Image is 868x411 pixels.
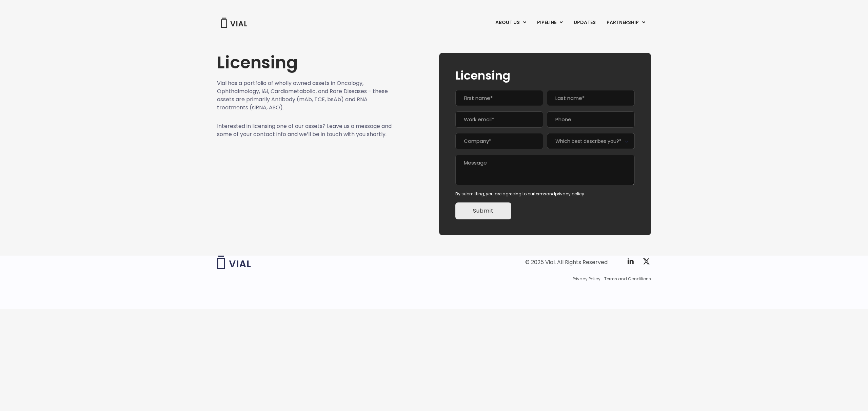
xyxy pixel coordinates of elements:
[217,53,392,72] h1: Licensing
[217,79,392,112] p: Vial has a portfolio of wholly owned assets in Oncology, Ophthalmology, I&I, Cardiometabolic, and...
[455,191,635,197] div: By submitting, you are agreeing to our and
[217,256,251,269] img: Vial logo wih "Vial" spelled out
[573,276,600,282] a: Privacy Policy
[604,276,651,282] a: Terms and Conditions
[568,17,601,28] a: UPDATES
[601,17,651,28] a: PARTNERSHIPMenu Toggle
[534,191,546,197] a: terms
[220,18,248,28] img: Vial Logo
[547,90,635,106] input: Last name*
[490,17,531,28] a: ABOUT USMenu Toggle
[532,17,568,28] a: PIPELINEMenu Toggle
[455,69,635,82] h2: Licensing
[555,191,584,197] a: privacy policy
[217,122,392,138] p: Interested in licensing one of our assets? Leave us a message and some of your contact info and w...
[455,202,511,219] input: Submit
[455,133,543,149] input: Company*
[455,111,543,128] input: Work email*
[455,90,543,106] input: First name*
[547,133,635,149] span: Which best describes you?*
[547,111,635,128] input: Phone
[525,259,608,266] div: © 2025 Vial. All Rights Reserved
